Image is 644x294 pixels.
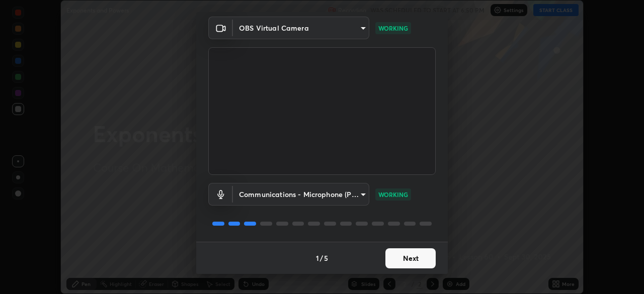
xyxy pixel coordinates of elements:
h4: / [320,253,323,263]
p: WORKING [378,24,408,33]
button: Next [385,248,436,268]
h4: 5 [324,253,328,263]
h4: 1 [316,253,319,263]
p: WORKING [378,190,408,199]
div: OBS Virtual Camera [233,17,369,39]
div: OBS Virtual Camera [233,183,369,206]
